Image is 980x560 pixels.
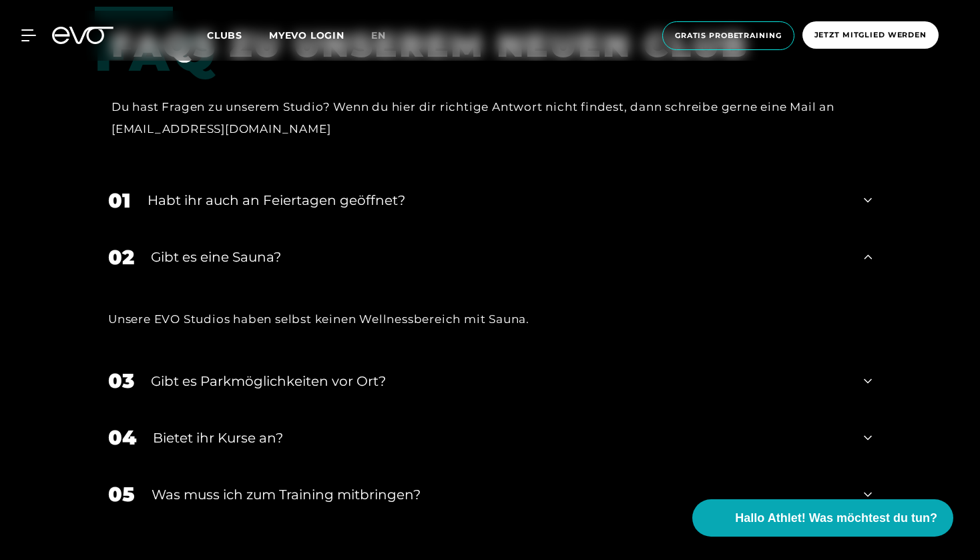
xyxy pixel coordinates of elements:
div: 02 [108,242,134,272]
button: Hallo Athlet! Was möchtest du tun? [692,499,953,537]
a: Jetzt Mitglied werden [798,21,943,50]
div: Du hast Fragen zu unserem Studio? Wenn du hier dir richtige Antwort nicht findest, dann schreibe ... [111,96,852,139]
div: Was muss ich zum Training mitbringen? [152,485,847,505]
div: Unsere EVO Studios haben selbst keinen Wellnessbereich mit Sauna. [108,308,872,330]
span: Jetzt Mitglied werden [814,29,927,41]
div: 03 [108,366,134,396]
span: Hallo Athlet! Was möchtest du tun? [735,509,937,527]
a: Gratis Probetraining [658,21,798,50]
div: 01 [108,186,131,216]
div: Bietet ihr Kurse an? [153,428,847,448]
a: MYEVO LOGIN [269,29,344,41]
div: Gibt es Parkmöglichkeiten vor Ort? [151,371,847,391]
div: 04 [108,423,136,453]
span: en [371,29,386,41]
span: Clubs [207,29,242,41]
a: Clubs [207,29,269,41]
div: 05 [108,479,135,509]
span: Gratis Probetraining [675,30,782,41]
div: Gibt es eine Sauna? [151,247,847,267]
a: en [371,28,402,43]
div: Habt ihr auch an Feiertagen geöffnet? [148,190,847,210]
